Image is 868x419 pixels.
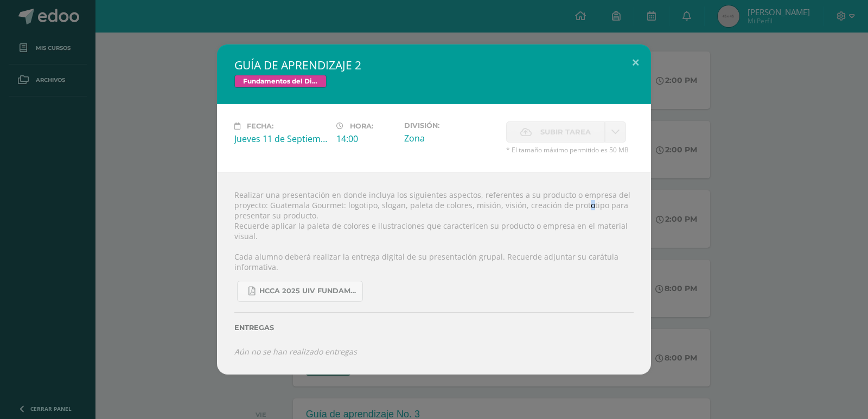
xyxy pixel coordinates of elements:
[234,133,328,145] div: Jueves 11 de Septiembre
[605,121,626,143] a: La fecha de entrega ha expirado
[217,172,651,375] div: Realizar una presentación en donde incluya los siguientes aspectos, referentes a su producto o em...
[234,75,327,88] span: Fundamentos del Diseño
[234,57,634,73] h2: GUÍA DE APRENDIZAJE 2
[350,122,373,130] span: Hora:
[404,132,497,144] div: Zona
[540,122,591,142] span: Subir tarea
[506,121,605,143] label: La fecha de entrega ha expirado
[247,122,273,130] span: Fecha:
[234,324,634,332] label: Entregas
[404,121,497,130] label: División:
[620,44,651,81] button: Close (Esc)
[234,346,357,357] i: Aún no se han realizado entregas
[259,287,357,295] span: HCCA 2025 UIV FUNDAMENTOS DEL DISEÑO.docx (3).pdf
[336,133,395,145] div: 14:00
[237,281,363,302] a: HCCA 2025 UIV FUNDAMENTOS DEL DISEÑO.docx (3).pdf
[506,145,634,154] span: * El tamaño máximo permitido es 50 MB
